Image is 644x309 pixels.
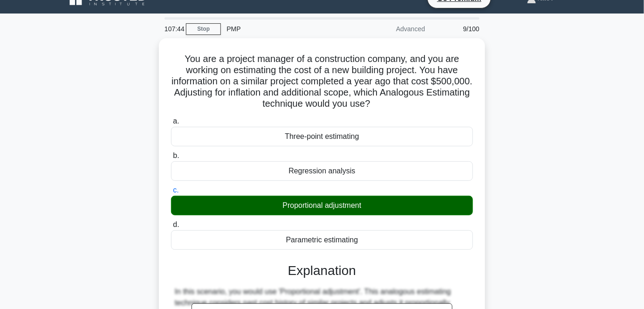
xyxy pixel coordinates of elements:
[431,20,485,38] div: 9/100
[173,220,179,228] span: d.
[171,196,473,215] div: Proportional adjustment
[170,53,474,110] h5: You are a project manager of a construction company, and you are working on estimating the cost o...
[186,23,221,35] a: Stop
[177,263,467,279] h3: Explanation
[171,161,473,181] div: Regression analysis
[171,127,473,146] div: Three-point estimating
[171,230,473,250] div: Parametric estimating
[349,20,431,38] div: Advanced
[173,151,179,159] span: b.
[221,20,349,38] div: PMP
[173,117,179,125] span: a.
[159,20,186,38] div: 107:44
[173,186,178,194] span: c.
